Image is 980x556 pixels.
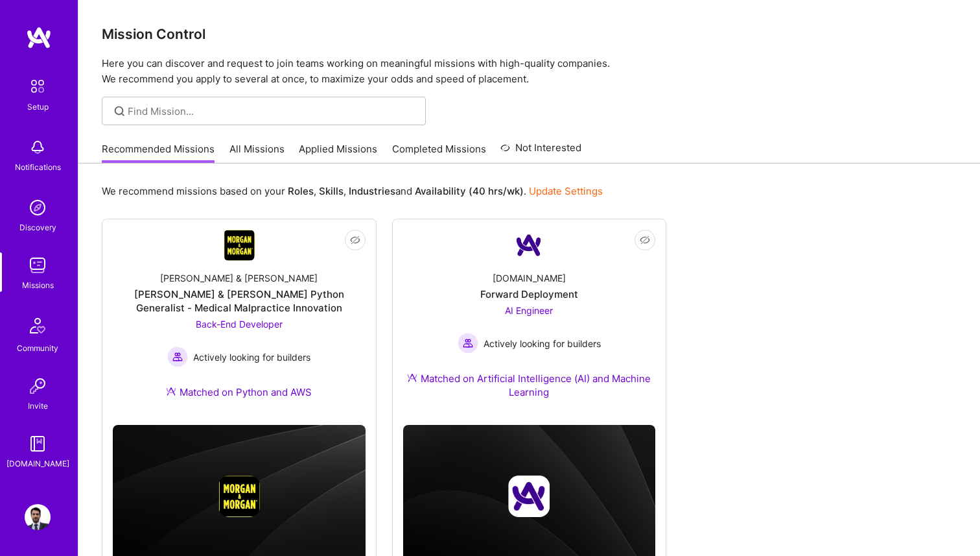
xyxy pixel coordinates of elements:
a: All Missions [229,142,285,163]
img: Ateam Purple Icon [407,372,417,383]
img: logo [26,26,52,49]
img: guide book [25,431,51,457]
div: Missions [22,278,54,292]
div: Forward Deployment [480,287,578,301]
b: Industries [349,185,395,197]
input: Find Mission... [128,104,416,118]
span: Actively looking for builders [484,337,601,350]
span: Actively looking for builders [193,350,310,364]
p: We recommend missions based on your , , and . [102,184,603,198]
img: discovery [25,195,51,221]
div: [DOMAIN_NAME] [493,271,566,285]
div: Community [17,341,58,355]
span: AI Engineer [505,305,553,316]
div: Matched on Artificial Intelligence (AI) and Machine Learning [403,372,656,399]
img: Community [22,310,53,341]
a: Completed Missions [392,142,486,163]
i: icon SearchGrey [112,104,127,119]
img: User Avatar [25,504,51,530]
img: Actively looking for builders [458,333,478,354]
a: Company Logo[PERSON_NAME] & [PERSON_NAME][PERSON_NAME] & [PERSON_NAME] Python Generalist - Medica... [113,230,366,415]
span: Back-End Developer [196,319,283,330]
div: Invite [28,399,48,413]
div: Setup [27,100,49,114]
a: Update Settings [529,185,603,197]
img: Company logo [218,476,260,517]
a: Not Interested [500,140,581,163]
b: Roles [288,185,314,197]
img: Company Logo [513,230,544,261]
p: Here you can discover and request to join teams working on meaningful missions with high-quality ... [102,56,957,87]
b: Availability (40 hrs/wk) [415,185,524,197]
div: Notifications [15,160,61,174]
a: Recommended Missions [102,142,215,163]
div: [DOMAIN_NAME] [6,457,69,470]
div: [PERSON_NAME] & [PERSON_NAME] [160,271,318,285]
img: teamwork [25,252,51,278]
img: Invite [25,373,51,399]
div: Matched on Python and AWS [166,385,312,399]
a: User Avatar [21,504,54,530]
i: icon EyeClosed [350,235,360,245]
img: Company Logo [224,230,255,261]
div: Discovery [19,221,56,234]
a: Company Logo[DOMAIN_NAME]Forward DeploymentAI Engineer Actively looking for buildersActively look... [403,230,656,415]
img: Ateam Purple Icon [166,386,176,396]
h3: Mission Control [102,26,957,42]
img: setup [24,73,51,100]
img: Actively looking for builders [167,346,188,367]
img: bell [25,134,51,160]
a: Applied Missions [299,142,377,163]
b: Skills [319,185,344,197]
i: icon EyeClosed [640,235,650,245]
div: [PERSON_NAME] & [PERSON_NAME] Python Generalist - Medical Malpractice Innovation [113,287,366,315]
img: Company logo [508,476,550,517]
